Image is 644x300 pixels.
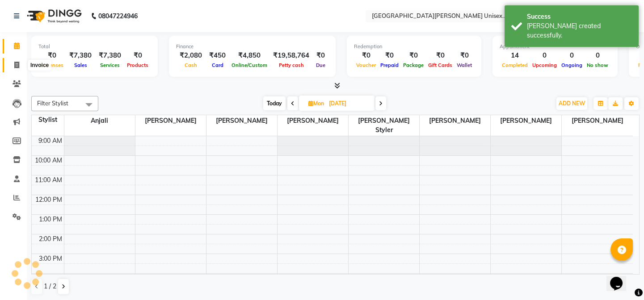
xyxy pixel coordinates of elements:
span: Upcoming [530,62,559,68]
span: Filter Stylist [37,100,68,107]
div: 0 [559,50,585,61]
span: [PERSON_NAME] [135,115,206,126]
span: Ongoing [559,62,585,68]
span: Voucher [354,62,378,68]
span: Gift Cards [426,62,455,68]
div: ₹4,850 [229,50,269,61]
div: 10:00 AM [33,156,64,165]
input: 2025-09-01 [326,97,371,110]
span: Cash [182,62,199,68]
span: Package [401,62,426,68]
div: 2:00 PM [37,234,64,244]
div: Appointment [500,43,610,50]
div: 14 [500,50,530,61]
span: [PERSON_NAME] [562,115,633,126]
span: Prepaid [378,62,401,68]
div: ₹7,380 [95,50,125,61]
div: ₹7,380 [66,50,95,61]
span: Petty cash [277,62,306,68]
span: Products [125,62,151,68]
div: Redemption [354,43,474,50]
span: [PERSON_NAME] [420,115,490,126]
div: ₹0 [313,50,328,61]
div: ₹450 [206,50,229,61]
div: ₹2,080 [176,50,206,61]
span: Due [314,62,328,68]
div: ₹0 [401,50,426,61]
div: ₹0 [38,50,66,61]
div: 3:00 PM [37,254,64,263]
div: 0 [585,50,610,61]
span: Online/Custom [229,62,269,68]
div: 1:00 PM [37,215,64,224]
div: ₹0 [125,50,151,61]
span: Completed [500,62,530,68]
div: Stylist [32,115,64,125]
div: 4:00 PM [37,274,64,283]
div: Total [38,43,151,50]
span: ADD NEW [559,100,585,107]
div: 0 [530,50,559,61]
button: ADD NEW [556,97,587,110]
div: ₹0 [426,50,455,61]
span: 1 / 2 [44,282,56,291]
span: [PERSON_NAME] styler [349,115,419,136]
div: 12:00 PM [34,195,64,204]
span: Today [263,96,286,110]
span: Wallet [455,62,474,68]
img: logo [23,4,84,29]
div: Bill created successfully. [527,21,632,40]
span: Services [98,62,122,68]
div: 9:00 AM [37,136,64,146]
div: 11:00 AM [33,175,64,185]
div: ₹0 [378,50,401,61]
div: Success [527,12,632,21]
div: Invoice [28,60,51,71]
div: ₹0 [354,50,378,61]
span: Sales [72,62,89,68]
span: [PERSON_NAME] [278,115,348,126]
b: 08047224946 [98,4,138,29]
iframe: chat widget [606,264,635,291]
div: Finance [176,43,328,50]
span: Mon [306,100,326,107]
span: [PERSON_NAME] [491,115,561,126]
div: ₹0 [455,50,474,61]
span: [PERSON_NAME] [206,115,277,126]
div: ₹19,58,764 [269,50,313,61]
span: No show [585,62,610,68]
span: anjali [64,115,135,126]
span: Card [210,62,226,68]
